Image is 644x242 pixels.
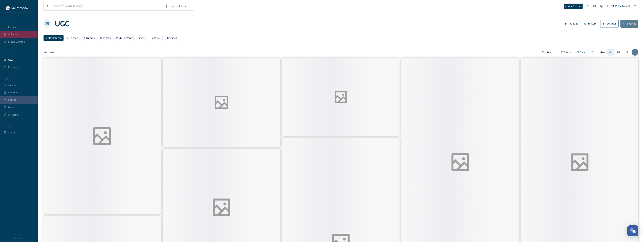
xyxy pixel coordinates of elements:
[605,2,632,10] a: [PERSON_NAME]
[582,20,599,27] button: History
[8,106,15,109] span: Maps
[564,51,571,54] span: Filters
[69,36,78,40] span: Trusted
[137,36,146,40] span: Lumiere
[580,51,585,54] span: Date
[4,125,11,128] span: SOCIALS
[627,225,638,236] button: Open Chat
[582,20,600,27] a: History
[170,2,192,10] a: View all files
[600,51,606,54] span: View:
[151,36,161,40] span: Festivals
[611,4,630,8] span: [PERSON_NAME]
[12,6,41,10] span: Visit [GEOGRAPHIC_DATA]
[103,36,111,40] span: Tagged
[563,20,582,27] a: Queued
[55,18,69,29] a: UGC
[8,33,21,36] span: Collections
[564,4,583,9] a: What's New
[8,98,16,102] span: Stories
[43,51,54,54] span: 9.8k posts
[13,236,24,240] a: Privacy Policy
[52,2,163,10] input: Search your library
[8,131,16,134] span: Socials
[8,65,18,69] span: Uploads
[8,83,18,87] span: Galleries
[6,6,10,10] img: 1680077135441.jpeg
[48,36,62,40] span: Hashtagged
[13,237,24,239] span: Privacy Policy
[620,20,638,28] button: Sources
[600,20,620,28] a: Settings
[4,77,12,80] span: WIDGETS
[86,36,95,40] span: Tracked
[8,91,18,94] span: Embeds
[8,25,16,29] span: Library
[8,58,13,62] span: UGC
[600,20,619,28] button: Settings
[8,40,25,44] span: Media Centres
[4,52,12,55] span: COLLECT
[544,48,557,56] input: Search
[4,19,10,22] span: MEDIA
[8,113,19,116] span: SnapLink
[563,20,580,27] button: Queued
[166,36,177,40] span: Christmas
[119,36,132,40] span: My Content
